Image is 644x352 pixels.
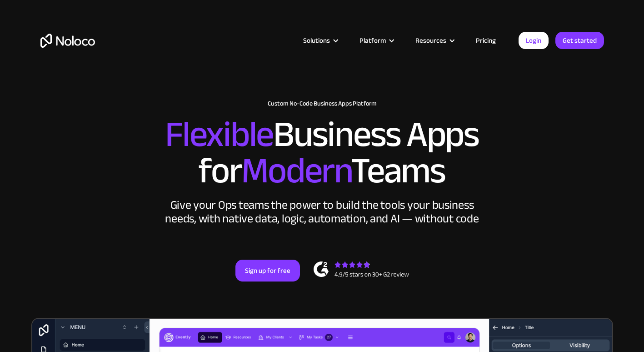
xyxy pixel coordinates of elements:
[235,260,300,282] a: Sign up for free
[464,35,507,46] a: Pricing
[241,137,351,205] span: Modern
[40,100,604,107] h1: Custom No-Code Business Apps Platform
[40,34,95,48] a: home
[359,35,386,46] div: Platform
[404,35,464,46] div: Resources
[519,32,549,49] a: Login
[165,101,273,168] span: Flexible
[415,35,446,46] div: Resources
[555,32,604,49] a: Get started
[292,35,348,46] div: Solutions
[40,116,604,189] h2: Business Apps for Teams
[163,198,481,226] div: Give your Ops teams the power to build the tools your business needs, with native data, logic, au...
[303,35,330,46] div: Solutions
[348,35,404,46] div: Platform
